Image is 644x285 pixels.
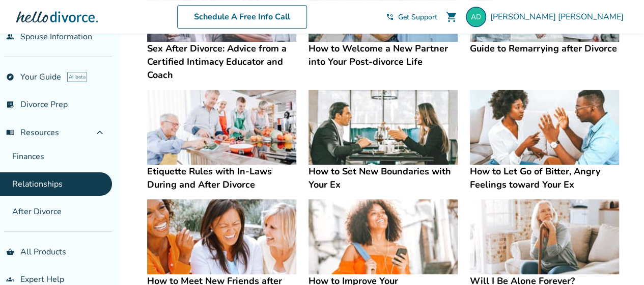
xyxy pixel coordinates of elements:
span: phone_in_talk [386,13,394,21]
h4: Etiquette Rules with In-Laws During and After Divorce [147,165,296,191]
img: How to Set New Boundaries with Your Ex [309,90,458,165]
a: How to Set New Boundaries with Your ExHow to Set New Boundaries with Your Ex [309,90,458,191]
a: phone_in_talkGet Support [386,12,437,22]
img: mytanab@aol.com [466,7,486,27]
span: Get Support [398,12,437,22]
span: AI beta [67,72,87,82]
span: explore [6,73,14,81]
span: expand_less [94,126,106,139]
span: people [6,33,14,41]
span: shopping_cart [445,11,458,23]
span: list_alt_check [6,100,14,109]
span: groups [6,275,14,283]
span: menu_book [6,128,14,137]
img: How to Improve Your Relationships After Divorce [309,199,458,274]
span: [PERSON_NAME] [PERSON_NAME] [490,11,628,22]
h4: How to Set New Boundaries with Your Ex [309,165,458,191]
span: Resources [6,127,59,138]
a: How to Let Go of Bitter, Angry Feelings toward Your ExHow to Let Go of Bitter, Angry Feelings tow... [470,90,619,191]
h4: Sex After Divorce: Advice from a Certified Intimacy Educator and Coach [147,42,296,82]
iframe: Chat Widget [593,236,644,285]
img: Will I Be Alone Forever? Overcoming Common Divorce Fears [470,199,619,274]
img: Etiquette Rules with In-Laws During and After Divorce [147,90,296,165]
a: Etiquette Rules with In-Laws During and After DivorceEtiquette Rules with In-Laws During and Afte... [147,90,296,191]
h4: How to Let Go of Bitter, Angry Feelings toward Your Ex [470,165,619,191]
span: shopping_basket [6,248,14,256]
h4: How to Welcome a New Partner into Your Post-divorce Life [309,42,458,68]
img: How to Let Go of Bitter, Angry Feelings toward Your Ex [470,90,619,165]
h4: Guide to Remarrying after Divorce [470,42,619,55]
a: Schedule A Free Info Call [177,5,307,29]
img: How to Meet New Friends after Divorce [147,199,296,274]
